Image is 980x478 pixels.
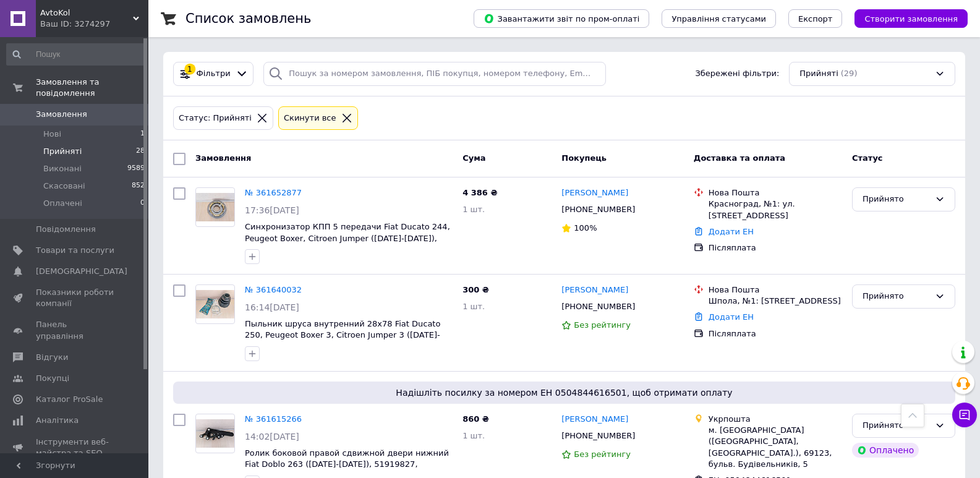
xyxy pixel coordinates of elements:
[281,112,339,125] div: Cкинути все
[245,205,299,215] span: 17:36[DATE]
[36,245,114,256] span: Товари та послуги
[184,64,195,75] div: 1
[574,320,631,330] span: Без рейтингу
[952,403,977,427] button: Чат з покупцем
[195,187,235,227] a: Фото товару
[852,153,883,163] span: Статус
[263,62,605,86] input: Пошук за номером замовлення, ПІБ покупця, номером телефону, Email, номером накладної
[863,419,930,432] div: Прийнято
[462,431,485,440] span: 1 шт.
[36,109,87,120] span: Замовлення
[561,187,628,199] a: [PERSON_NAME]
[561,284,628,296] a: [PERSON_NAME]
[176,112,254,125] div: Статус: Прийняті
[195,153,251,163] span: Замовлення
[245,319,440,351] a: Пыльник шруса внутренний 28x78 Fiat Ducato 250, Peugeot Boxer 3, Citroen Jumper 3 ([DATE]-[DATE])...
[574,450,631,459] span: Без рейтингу
[709,296,842,307] div: Шпола, №1: [STREET_ADDRESS]
[462,302,485,311] span: 1 шт.
[195,284,235,324] a: Фото товару
[43,129,61,140] span: Нові
[841,69,858,78] span: (29)
[245,302,299,312] span: 16:14[DATE]
[574,223,597,233] span: 100%
[178,386,950,399] span: Надішліть посилку за номером ЕН 0504844616501, щоб отримати оплату
[852,443,919,458] div: Оплачено
[127,163,145,174] span: 9589
[709,425,842,470] div: м. [GEOGRAPHIC_DATA] ([GEOGRAPHIC_DATA], [GEOGRAPHIC_DATA].), 69123, бульв. Будівельників, 5
[36,373,69,384] span: Покупці
[43,198,82,209] span: Оплачені
[484,13,639,24] span: Завантажити звіт по пром-оплаті
[6,43,146,66] input: Пошук
[43,163,82,174] span: Виконані
[462,188,497,197] span: 4 386 ₴
[36,394,103,405] span: Каталог ProSale
[798,14,833,23] span: Експорт
[462,414,489,424] span: 860 ₴
[140,129,145,140] span: 1
[709,328,842,339] div: Післяплата
[36,319,114,341] span: Панель управління
[245,432,299,442] span: 14:02[DATE]
[462,285,489,294] span: 300 ₴
[662,9,776,28] button: Управління статусами
[854,9,968,28] button: Створити замовлення
[474,9,649,28] button: Завантажити звіт по пром-оплаті
[788,9,843,28] button: Експорт
[185,11,311,26] h1: Список замовлень
[709,284,842,296] div: Нова Пошта
[863,290,930,303] div: Прийнято
[709,198,842,221] div: Красноград, №1: ул. [STREET_ADDRESS]
[36,224,96,235] span: Повідомлення
[195,414,235,453] a: Фото товару
[462,153,485,163] span: Cума
[136,146,145,157] span: 28
[140,198,145,209] span: 0
[245,188,302,197] a: № 361652877
[196,419,234,448] img: Фото товару
[842,14,968,23] a: Створити замовлення
[799,68,838,80] span: Прийняті
[462,205,485,214] span: 1 шт.
[40,19,148,30] div: Ваш ID: 3274297
[196,193,234,222] img: Фото товару
[245,414,302,424] a: № 361615266
[197,68,231,80] span: Фільтри
[695,68,779,80] span: Збережені фільтри:
[561,153,607,163] span: Покупець
[559,299,637,315] div: [PHONE_NUMBER]
[709,227,754,236] a: Додати ЕН
[36,437,114,459] span: Інструменти веб-майстра та SEO
[709,312,754,322] a: Додати ЕН
[132,181,145,192] span: 852
[36,352,68,363] span: Відгуки
[36,77,148,99] span: Замовлення та повідомлення
[559,428,637,444] div: [PHONE_NUMBER]
[709,187,842,198] div: Нова Пошта
[864,14,958,23] span: Створити замовлення
[196,290,234,319] img: Фото товару
[36,415,79,426] span: Аналітика
[863,193,930,206] div: Прийнято
[561,414,628,425] a: [PERSON_NAME]
[245,285,302,294] a: № 361640032
[40,7,133,19] span: AvtoKol
[36,287,114,309] span: Показники роботи компанії
[36,266,127,277] span: [DEMOGRAPHIC_DATA]
[43,146,82,157] span: Прийняті
[709,242,842,254] div: Післяплата
[559,202,637,218] div: [PHONE_NUMBER]
[245,222,450,254] a: Синхронизатор КПП 5 передачи Fiat Ducato 244, Peugeot Boxer, Citroen Jumper ([DATE]-[DATE]), 9464...
[709,414,842,425] div: Укрпошта
[671,14,766,23] span: Управління статусами
[694,153,785,163] span: Доставка та оплата
[43,181,85,192] span: Скасовані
